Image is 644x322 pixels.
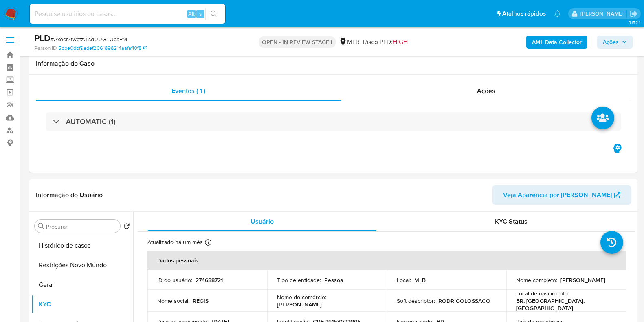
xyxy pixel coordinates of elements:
[31,275,133,295] button: Geral
[188,10,195,18] span: Alt
[38,223,44,229] button: Procurar
[495,217,528,226] span: KYC Status
[193,297,209,304] p: REGIS
[492,185,631,205] button: Veja Aparência por [PERSON_NAME]
[532,36,582,49] b: AML Data Collector
[58,44,147,52] a: 5dbe0dbf9edef2061898214aafaf10f8
[46,223,117,230] input: Procurar
[516,276,557,284] p: Nome completo :
[36,60,631,68] h1: Informação do Caso
[324,276,343,284] p: Pessoa
[277,276,321,284] p: Tipo de entidade :
[397,276,411,284] p: Local :
[123,223,130,232] button: Retornar ao pedido padrão
[580,10,626,18] p: danilo.toledo@mercadolivre.com
[205,8,222,20] button: search-icon
[157,297,189,304] p: Nome social :
[554,10,561,17] a: Notificações
[147,251,626,270] th: Dados pessoais
[503,185,612,205] span: Veja Aparência por [PERSON_NAME]
[171,86,205,95] span: Eventos ( 1 )
[339,38,360,47] div: MLB
[502,9,546,18] span: Atalhos rápidos
[414,276,426,284] p: MLB
[438,297,490,304] p: RODRIGOLOSSACO
[629,9,638,18] a: Sair
[157,276,192,284] p: ID do usuário :
[597,36,633,49] button: Ações
[31,295,133,314] button: KYC
[393,37,408,47] span: HIGH
[31,236,133,255] button: Histórico de casos
[34,44,57,52] b: Person ID
[516,297,613,312] p: BR, [GEOGRAPHIC_DATA], [GEOGRAPHIC_DATA]
[31,255,133,275] button: Restrições Novo Mundo
[477,86,495,95] span: Ações
[560,276,605,284] p: [PERSON_NAME]
[196,276,223,284] p: 274688721
[66,117,116,126] h3: AUTOMATIC (1)
[251,217,274,226] span: Usuário
[526,36,587,49] button: AML Data Collector
[34,31,51,44] b: PLD
[277,301,322,308] p: [PERSON_NAME]
[603,36,619,49] span: Ações
[51,35,127,43] span: # AxocrZfwcfz3IsdUUGFUcaPM
[36,191,103,199] h1: Informação do Usuário
[516,290,569,297] p: Local de nascimento :
[259,36,336,48] p: OPEN - IN REVIEW STAGE I
[199,10,202,18] span: s
[30,9,225,19] input: Pesquise usuários ou casos...
[46,112,621,131] div: AUTOMATIC (1)
[363,38,408,47] span: Risco PLD:
[397,297,435,304] p: Soft descriptor :
[147,238,203,246] p: Atualizado há um mês
[277,293,326,301] p: Nome do comércio :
